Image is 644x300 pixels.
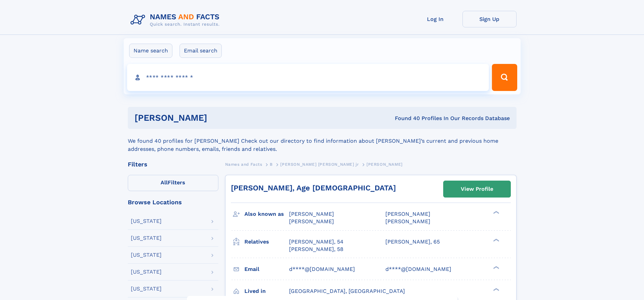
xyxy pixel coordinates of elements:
[231,184,396,192] a: [PERSON_NAME], Age [DEMOGRAPHIC_DATA]
[270,160,273,168] a: B
[128,161,218,167] div: Filters
[280,160,359,168] a: [PERSON_NAME] [PERSON_NAME] jr
[161,179,168,186] span: All
[301,115,510,122] div: Found 40 Profiles In Our Records Database
[492,210,500,215] div: ❯
[128,175,218,191] label: Filters
[289,288,405,294] span: [GEOGRAPHIC_DATA], [GEOGRAPHIC_DATA]
[128,11,225,29] img: Logo Names and Facts
[280,162,359,167] span: [PERSON_NAME] [PERSON_NAME] jr
[462,11,517,27] a: Sign Up
[131,269,162,275] div: [US_STATE]
[135,114,301,122] h1: [PERSON_NAME]
[492,64,517,91] button: Search Button
[289,218,334,225] span: [PERSON_NAME]
[180,44,222,58] label: Email search
[225,160,262,168] a: Names and Facts
[131,218,162,224] div: [US_STATE]
[366,162,403,167] span: [PERSON_NAME]
[289,246,343,253] a: [PERSON_NAME], 58
[444,181,510,197] a: View Profile
[244,285,289,297] h3: Lived in
[244,236,289,248] h3: Relatives
[408,11,462,27] a: Log In
[128,199,218,205] div: Browse Locations
[129,44,172,58] label: Name search
[244,263,289,275] h3: Email
[492,265,500,270] div: ❯
[492,287,500,292] div: ❯
[127,64,489,91] input: search input
[461,181,493,197] div: View Profile
[385,218,430,225] span: [PERSON_NAME]
[492,238,500,242] div: ❯
[131,286,162,292] div: [US_STATE]
[385,211,430,217] span: [PERSON_NAME]
[270,162,273,167] span: B
[289,211,334,217] span: [PERSON_NAME]
[385,238,440,246] a: [PERSON_NAME], 65
[128,129,517,153] div: We found 40 profiles for [PERSON_NAME] Check out our directory to find information about [PERSON_...
[131,252,162,258] div: [US_STATE]
[131,235,162,241] div: [US_STATE]
[244,208,289,220] h3: Also known as
[289,238,343,246] a: [PERSON_NAME], 54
